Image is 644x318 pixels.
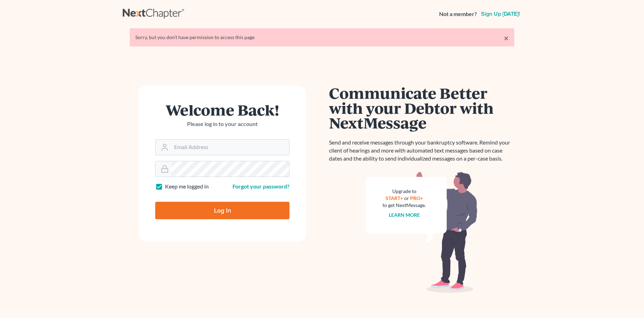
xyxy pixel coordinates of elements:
span: or [404,195,409,201]
a: PRO+ [410,195,423,201]
h1: Welcome Back! [155,102,289,117]
a: START+ [386,195,403,201]
p: Send and receive messages through your bankruptcy software. Remind your client of hearings and mo... [329,139,514,163]
div: Sorry, but you don't have permission to access this page [135,34,509,41]
h1: Communicate Better with your Debtor with NextMessage [329,86,514,130]
a: × [504,34,509,42]
a: Forgot your password? [232,183,289,190]
strong: Not a member? [439,10,477,18]
a: Learn more [389,212,420,218]
img: nextmessage_bg-59042aed3d76b12b5cd301f8e5b87938c9018125f34e5fa2b7a6b67550977c72.svg [366,171,478,293]
label: Keep me logged in [165,183,209,191]
div: to get NextMessage. [382,202,426,209]
input: Log In [155,202,289,219]
a: Sign up [DATE]! [480,11,521,17]
p: Please log in to your account [155,120,289,128]
div: Upgrade to [382,188,426,195]
input: Email Address [171,140,289,155]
